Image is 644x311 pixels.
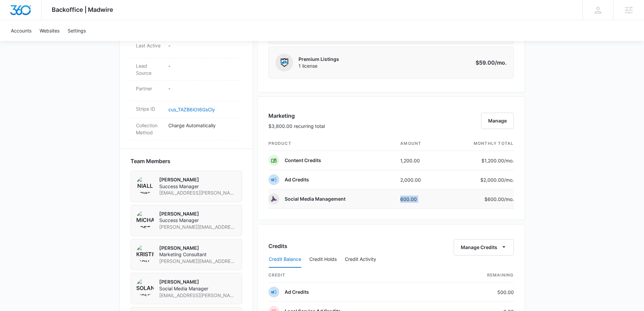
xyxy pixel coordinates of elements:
button: Credit Balance [269,251,301,268]
p: $3,800.00 recurring total [268,123,325,130]
h3: Credits [268,242,287,250]
span: Success Manager [159,217,236,224]
td: 500.00 [442,283,514,302]
td: 600.00 [395,190,444,209]
p: [PERSON_NAME] [159,210,236,217]
td: 2,000.00 [395,170,444,190]
img: Michael Koethe [136,210,154,228]
p: Premium Listings [299,56,339,63]
p: Ad Credits [285,176,309,183]
p: - [168,85,237,92]
span: /mo. [504,177,514,183]
p: - [168,42,237,49]
span: Team Members [130,157,170,165]
p: $2,000.00 [480,176,514,183]
button: Manage [481,113,514,129]
p: [PERSON_NAME] [159,176,236,183]
h3: Marketing [268,112,325,120]
p: [PERSON_NAME] [159,279,236,285]
p: Charge Automatically [168,122,237,129]
dt: Last Active [136,42,163,49]
span: Success Manager [159,183,236,190]
dt: Collection Method [136,122,163,136]
p: Ad Credits [285,289,309,295]
div: Lead Source- [130,58,242,81]
button: Credit Holds [309,251,337,268]
a: cus_TAZB6iOt6GsCly [168,107,215,112]
span: Social Media Manager [159,285,236,292]
a: Accounts [7,20,35,41]
div: Partner- [130,81,242,101]
span: Marketing Consultant [159,251,236,258]
a: Websites [35,20,64,41]
p: Social Media Management [285,196,345,202]
p: $1,200.00 [481,157,514,164]
div: Stripe IDcus_TAZB6iOt6GsCly [130,101,242,118]
img: Solange Richter [136,279,154,296]
button: Manage Credits [454,239,514,256]
th: product [268,136,395,151]
p: - [168,62,237,69]
p: [PERSON_NAME] [159,245,236,251]
span: /mo. [504,196,514,202]
p: Content Credits [285,157,321,164]
span: [EMAIL_ADDRESS][PERSON_NAME][DOMAIN_NAME] [159,190,236,196]
img: Kristina Mcvay [136,245,154,262]
th: Remaining [442,268,514,283]
th: amount [395,136,444,151]
a: Settings [64,20,90,41]
button: Credit Activity [345,251,376,268]
img: Niall Fowler [136,176,154,194]
span: 1 license [299,63,339,69]
th: monthly total [444,136,514,151]
span: [PERSON_NAME][EMAIL_ADDRESS][PERSON_NAME][DOMAIN_NAME] [159,224,236,230]
span: Backoffice | Madwire [52,6,113,13]
th: credit [268,268,442,283]
p: $600.00 [482,196,514,203]
td: 1,200.00 [395,151,444,170]
span: /mo. [504,158,514,163]
span: /mo. [495,59,507,66]
dt: Stripe ID [136,105,163,112]
dt: Lead Source [136,62,163,76]
dt: Partner [136,85,163,92]
span: [EMAIL_ADDRESS][PERSON_NAME][DOMAIN_NAME] [159,292,236,299]
div: Last Active- [130,38,242,58]
div: Collection MethodCharge Automatically [130,118,242,140]
p: $59.00 [475,59,507,67]
span: [PERSON_NAME][EMAIL_ADDRESS][PERSON_NAME][DOMAIN_NAME] [159,258,236,265]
